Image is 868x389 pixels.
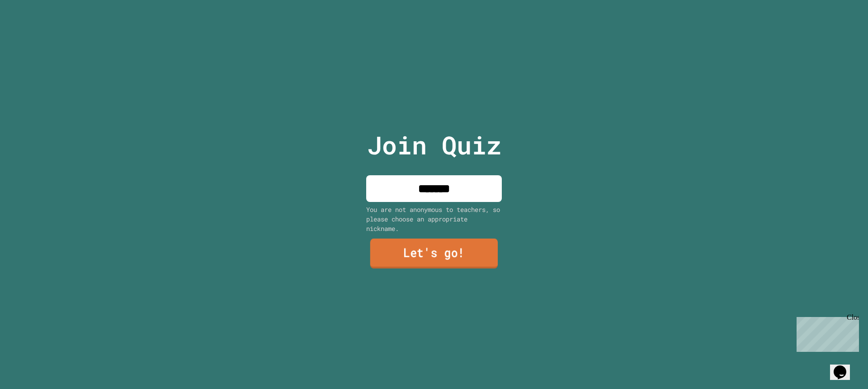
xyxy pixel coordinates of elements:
div: Chat with us now!Close [4,4,62,58]
iframe: chat widget [793,313,859,352]
iframe: chat widget [830,353,859,380]
div: You are not anonymous to teachers, so please choose an appropriate nickname. [366,205,502,233]
p: Join Quiz [367,126,501,164]
a: Let's go! [370,239,498,269]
